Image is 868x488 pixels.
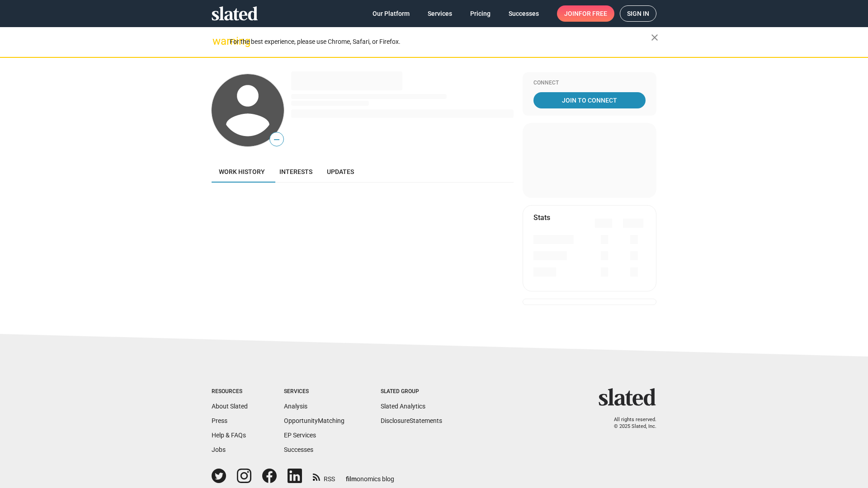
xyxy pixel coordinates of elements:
span: Interests [279,168,312,175]
a: About Slated [212,403,248,410]
div: Connect [533,80,646,87]
mat-card-title: Stats [533,213,550,222]
div: Services [284,388,344,395]
span: Pricing [470,5,491,22]
div: Slated Group [381,388,442,395]
a: OpportunityMatching [284,417,344,424]
span: Updates [327,168,354,175]
a: Press [212,417,227,424]
a: EP Services [284,432,316,439]
span: Sign in [627,6,649,21]
mat-icon: warning [212,36,223,47]
a: Join To Connect [533,92,646,108]
span: for free [579,5,607,22]
a: Jobs [212,446,226,453]
a: Analysis [284,403,307,410]
a: Services [420,5,459,22]
mat-icon: close [649,32,660,43]
a: Help & FAQs [212,432,246,439]
span: Work history [219,168,265,175]
span: — [270,134,283,145]
a: filmonomics blog [346,468,394,483]
a: DisclosureStatements [381,417,442,424]
a: RSS [313,469,335,483]
span: Our Platform [373,5,410,22]
p: All rights reserved. © 2025 Slated, Inc. [604,417,656,430]
a: Updates [320,161,361,183]
a: Sign in [620,5,656,22]
a: Successes [501,5,546,22]
span: Services [428,5,452,22]
span: film [346,475,357,483]
a: Interests [272,161,320,183]
a: Our Platform [365,5,417,22]
a: Slated Analytics [381,403,425,410]
span: Join To Connect [535,92,644,108]
a: Joinfor free [557,5,614,22]
span: Join [564,5,607,22]
a: Work history [212,161,272,183]
div: For the best experience, please use Chrome, Safari, or Firefox. [230,36,651,48]
span: Successes [509,5,539,22]
div: Resources [212,388,248,395]
a: Successes [284,446,313,453]
a: Pricing [463,5,498,22]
